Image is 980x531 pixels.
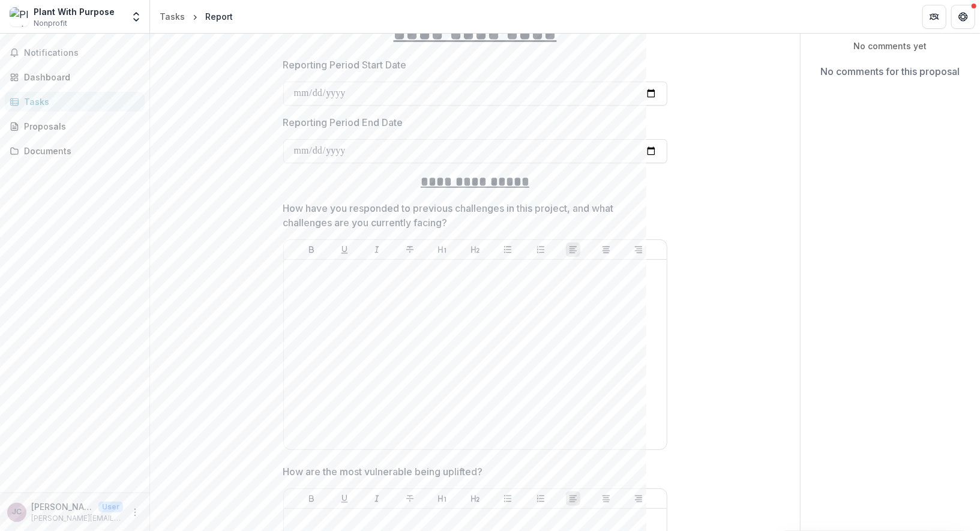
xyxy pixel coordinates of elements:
[31,513,123,524] p: [PERSON_NAME][EMAIL_ADDRESS][DOMAIN_NAME]
[283,201,660,230] p: How have you responded to previous challenges in this project, and what challenges are you curren...
[283,58,407,72] p: Reporting Period Start Date
[5,116,145,136] a: Proposals
[5,43,145,62] button: Notifications
[501,491,515,506] button: Bullet List
[337,242,352,257] button: Underline
[12,508,22,516] div: Jamie Chen
[951,5,975,29] button: Get Help
[566,242,580,257] button: Align Left
[337,491,352,506] button: Underline
[810,40,970,52] p: No comments yet
[24,120,135,133] div: Proposals
[128,5,145,29] button: Open entity switcher
[155,8,238,25] nav: breadcrumb
[34,5,115,18] div: Plant With Purpose
[24,145,135,157] div: Documents
[435,242,449,257] button: Heading 1
[5,141,145,161] a: Documents
[304,491,319,506] button: Bold
[128,505,142,520] button: More
[534,242,548,257] button: Ordered List
[283,464,483,479] p: How are the most vulnerable being uplifted?
[599,242,613,257] button: Align Center
[24,95,135,108] div: Tasks
[468,242,482,257] button: Heading 2
[98,502,123,512] p: User
[304,242,319,257] button: Bold
[5,92,145,112] a: Tasks
[566,491,580,506] button: Align Left
[31,500,94,513] p: [PERSON_NAME]
[205,10,233,23] div: Report
[403,491,417,506] button: Strike
[283,115,403,130] p: Reporting Period End Date
[160,10,185,23] div: Tasks
[599,491,613,506] button: Align Center
[821,64,960,79] p: No comments for this proposal
[403,242,417,257] button: Strike
[631,242,646,257] button: Align Right
[24,48,140,58] span: Notifications
[501,242,515,257] button: Bullet List
[370,242,384,257] button: Italicize
[5,67,145,87] a: Dashboard
[370,491,384,506] button: Italicize
[435,491,449,506] button: Heading 1
[24,71,135,83] div: Dashboard
[155,8,190,25] a: Tasks
[34,18,67,29] span: Nonprofit
[922,5,946,29] button: Partners
[10,7,29,26] img: Plant With Purpose
[631,491,646,506] button: Align Right
[468,491,482,506] button: Heading 2
[534,491,548,506] button: Ordered List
